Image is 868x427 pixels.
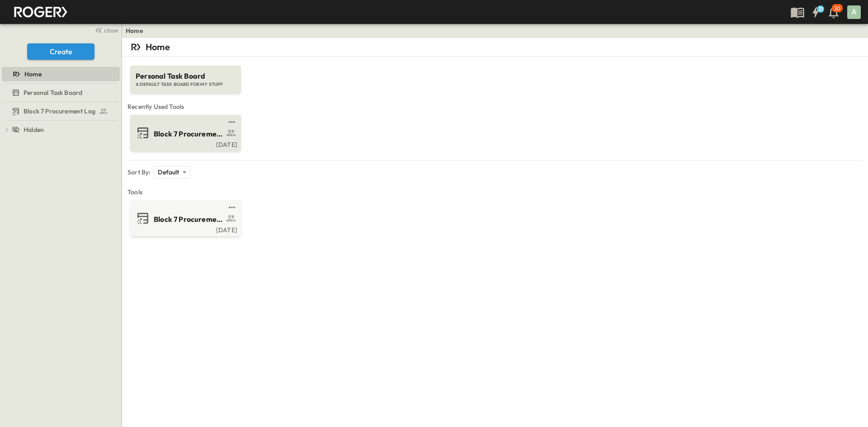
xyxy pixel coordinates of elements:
a: Block 7 Procurement Log [2,105,118,117]
p: Sort By: [127,168,151,177]
a: Home [2,68,118,80]
button: Create [27,43,94,60]
a: [DATE] [132,225,237,233]
span: Block 7 Procurement Log [154,129,224,139]
nav: breadcrumbs [126,26,149,35]
div: Personal Task Boardtest [2,85,120,100]
div: Block 7 Procurement Logtest [2,104,120,118]
button: test [226,202,237,213]
a: Home [126,26,143,35]
a: Personal Task Board [2,86,118,99]
button: 21 [807,4,825,20]
span: Block 7 Procurement Log [24,107,95,116]
h6: 21 [818,5,823,13]
p: Default [158,168,179,177]
span: Recently Used Tools [127,102,863,111]
div: A [847,5,861,19]
span: Tools [127,188,863,197]
span: Home [24,70,42,79]
p: Home [146,41,170,53]
div: Default [154,166,190,178]
button: close [91,23,120,36]
span: Personal Task Board [136,71,236,81]
span: Hidden [24,125,44,134]
span: Block 7 Procurement Log [154,214,224,225]
span: Personal Task Board [24,88,82,97]
a: Personal Task BoardA DEFAULT TASK BOARD FOR MY STUFF [129,56,242,93]
a: Block 7 Procurement Log [132,126,237,140]
p: 30 [834,5,840,12]
button: A [846,5,862,20]
span: A DEFAULT TASK BOARD FOR MY STUFF [136,81,236,88]
a: [DATE] [132,140,237,147]
button: test [226,117,237,127]
span: close [104,26,118,35]
a: Block 7 Procurement Log [132,211,237,225]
